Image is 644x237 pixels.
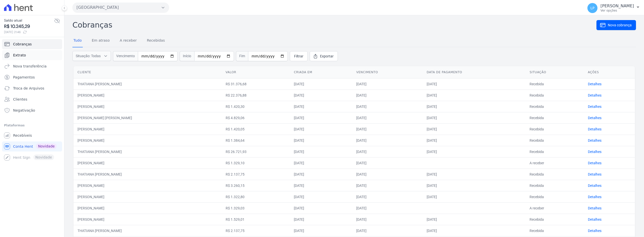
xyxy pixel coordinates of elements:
td: [DATE] [352,225,423,236]
td: [DATE] [290,180,352,191]
td: [DATE] [290,169,352,180]
a: Detalhes [588,127,601,131]
span: Fim [236,51,248,61]
td: [DATE] [290,157,352,169]
a: Detalhes [588,195,601,199]
a: Detalhes [588,105,601,109]
td: Recebida [526,180,584,191]
td: [PERSON_NAME] [73,101,222,112]
a: Conta Hent Novidade [2,141,62,151]
th: Valor [222,66,290,78]
td: [DATE] [423,112,526,123]
td: [PERSON_NAME] [PERSON_NAME] [73,112,222,123]
a: Detalhes [588,150,601,154]
span: Recebíveis [13,133,32,138]
td: R$ 1.420,05 [222,123,290,135]
td: [DATE] [352,101,423,112]
a: Detalhes [588,93,601,97]
a: Detalhes [588,138,601,142]
span: Nova transferência [13,64,47,69]
td: [DATE] [352,202,423,214]
a: Filtrar [290,51,308,61]
span: Início [180,51,194,61]
a: Tudo [72,34,83,47]
td: [DATE] [290,191,352,202]
td: [DATE] [423,123,526,135]
td: [DATE] [290,90,352,101]
a: Cobranças [2,39,62,49]
td: R$ 22.376,88 [222,90,290,101]
span: Troca de Arquivos [13,86,44,91]
td: Recebida [526,214,584,225]
td: R$ 2.137,75 [222,169,290,180]
th: Cliente [73,66,222,78]
td: [DATE] [423,90,526,101]
td: R$ 26.721,93 [222,146,290,157]
td: [DATE] [423,180,526,191]
span: Filtrar [294,54,303,59]
button: LP [PERSON_NAME] Ver opções [583,1,644,15]
td: [PERSON_NAME] [73,135,222,146]
span: Novidade [36,143,57,149]
td: [DATE] [423,169,526,180]
th: Ações [584,66,635,78]
td: [DATE] [290,135,352,146]
span: Nova cobrança [608,23,632,28]
td: [PERSON_NAME] [73,202,222,214]
td: [DATE] [290,202,352,214]
td: Recebida [526,123,584,135]
td: R$ 1.384,64 [222,135,290,146]
a: Detalhes [588,161,601,165]
a: Extrato [2,50,62,60]
td: [DATE] [352,123,423,135]
td: [DATE] [290,78,352,90]
button: Situação: Todas [72,51,111,61]
td: [DATE] [352,135,423,146]
a: Pagamentos [2,72,62,82]
a: Exportar [310,51,338,61]
p: [PERSON_NAME] [600,4,634,9]
a: Detalhes [588,206,601,210]
td: [DATE] [352,146,423,157]
td: [PERSON_NAME] [73,191,222,202]
td: [PERSON_NAME] [73,157,222,169]
td: [PERSON_NAME] [73,90,222,101]
td: R$ 31.376,68 [222,78,290,90]
span: Saldo atual [4,18,54,23]
a: Troca de Arquivos [2,83,62,93]
span: Negativação [13,108,35,113]
td: [DATE] [352,169,423,180]
nav: Sidebar [4,39,60,163]
td: [DATE] [290,214,352,225]
td: [DATE] [423,191,526,202]
a: Recebíveis [2,130,62,140]
a: Detalhes [588,229,601,233]
a: Detalhes [588,116,601,120]
td: THATIANA [PERSON_NAME] [73,225,222,236]
span: Pagamentos [13,75,35,80]
a: Nova transferência [2,61,62,71]
td: [PERSON_NAME] [73,123,222,135]
td: [DATE] [290,101,352,112]
th: Criada em [290,66,352,78]
td: A receber [526,157,584,169]
td: [DATE] [423,225,526,236]
a: Negativação [2,105,62,115]
a: Recebidas [146,34,166,47]
span: LP [590,6,594,10]
td: Recebida [526,191,584,202]
a: A receber [119,34,138,47]
th: Data de pagamento [423,66,526,78]
span: Extrato [13,53,26,58]
td: [DATE] [423,135,526,146]
a: Detalhes [588,184,601,188]
td: Recebida [526,169,584,180]
div: Plataformas [4,122,60,128]
a: Detalhes [588,217,601,221]
td: [DATE] [423,214,526,225]
td: THATIANA [PERSON_NAME] [73,146,222,157]
span: [DATE] 21:46 [4,30,54,34]
a: Nova cobrança [596,20,636,30]
td: R$ 1.529,01 [222,214,290,225]
a: Detalhes [588,172,601,176]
